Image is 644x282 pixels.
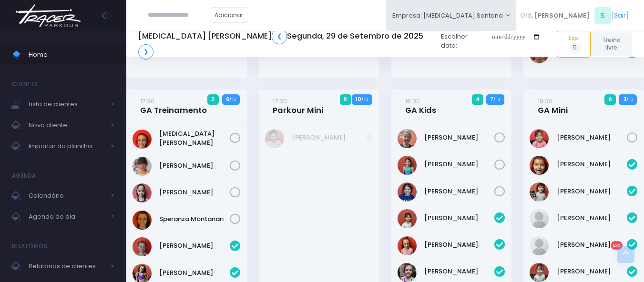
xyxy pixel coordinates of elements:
a: Adicionar [210,7,249,23]
img: Laura Alycia Ventura de Souza [398,129,417,148]
a: 17:30GA Treinamento [140,96,207,115]
span: 4 [472,94,484,105]
small: 17:30 [140,97,154,106]
span: S [594,7,611,24]
a: [PERSON_NAME] [424,213,495,223]
a: [PERSON_NAME] [292,133,366,142]
img: Helena lua Bomfim [530,209,549,228]
a: Treino livre [591,32,632,56]
span: 6 [604,94,616,105]
strong: 3 [623,95,626,103]
img: Maria Clara De Paula Silva [398,156,417,175]
a: Exp5 [557,30,591,58]
span: Olá, [520,11,533,20]
img: Amaya Moura Barbosa [530,156,549,175]
a: [PERSON_NAME] [557,187,627,196]
a: [PERSON_NAME] [557,213,627,223]
img: Julia Bergo Costruba [133,157,152,176]
img: Maria Cecília Utimi de Sousa [398,263,417,282]
span: Calendário [29,190,105,202]
strong: 7 [490,95,493,103]
span: Agenda do dia [29,211,105,223]
strong: 10 [356,95,361,103]
h5: [MEDICAL_DATA] [PERSON_NAME] Segunda, 29 de Setembro de 2025 [138,29,433,60]
span: Relatórios de clientes [29,260,105,272]
a: [PERSON_NAME] [557,160,627,169]
small: / 14 [493,97,501,102]
small: / 10 [626,97,633,102]
h4: Clientes [12,75,38,94]
small: / 12 [229,97,235,102]
span: Exp [611,241,623,250]
span: [PERSON_NAME] [534,11,590,20]
a: [PERSON_NAME] [557,267,627,276]
span: Importar da planilha [29,140,105,152]
img: Liz Valotto [398,236,417,255]
a: 18:30GA Mini [538,96,568,115]
img: Alice Fernandes Barraconi [398,209,417,228]
h4: Agenda [12,166,36,185]
img: Allegra Montanari Ferreira [133,130,152,149]
img: Isabelly Vitoria [530,236,549,255]
a: [MEDICAL_DATA][PERSON_NAME] [159,129,230,148]
a: 17:30Parkour Mini [273,96,323,115]
a: [PERSON_NAME] [424,267,495,276]
a: [PERSON_NAME] [159,188,230,197]
a: [PERSON_NAME]Exp [557,240,627,250]
div: [ ] [516,5,632,26]
strong: 6 [226,95,229,103]
img: Luiza Lima Marinelli [133,183,152,202]
a: ❯ [138,44,153,60]
a: Sair [614,10,626,20]
img: Ágatha Fernandes Freire [398,182,417,201]
img: Speranza Montanari Ferreira [133,211,152,230]
img: Alice Bento jaber [530,129,549,148]
img: Beatriz Rocha Stein [530,182,549,201]
small: / 10 [361,97,368,102]
a: 18:30GA Kids [405,96,436,115]
span: 5 [569,42,581,54]
span: Home [29,49,114,61]
a: [PERSON_NAME] [424,187,495,196]
span: Novo cliente [29,119,105,131]
div: Escolher data: [138,25,547,62]
img: Izzie de Souza Santiago Pinheiro [530,263,549,282]
a: [PERSON_NAME] [159,268,230,278]
small: 17:30 [273,97,287,106]
a: ❮ [272,29,287,44]
a: Speranza Montanari [159,214,230,224]
a: [PERSON_NAME] [424,240,495,250]
span: Lista de clientes [29,98,105,111]
h4: Relatórios [12,237,47,256]
a: [PERSON_NAME] [159,161,230,171]
span: 0 [340,94,351,105]
small: 18:30 [538,97,552,106]
a: [PERSON_NAME] [424,160,495,169]
img: Clara Venegas [133,237,152,256]
a: [PERSON_NAME] [557,133,627,142]
span: 2 [207,94,219,105]
a: [PERSON_NAME] [424,133,495,142]
a: [PERSON_NAME] [159,241,230,251]
small: 18:30 [405,97,420,106]
img: Dante Custodio Vizzotto [265,129,284,148]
